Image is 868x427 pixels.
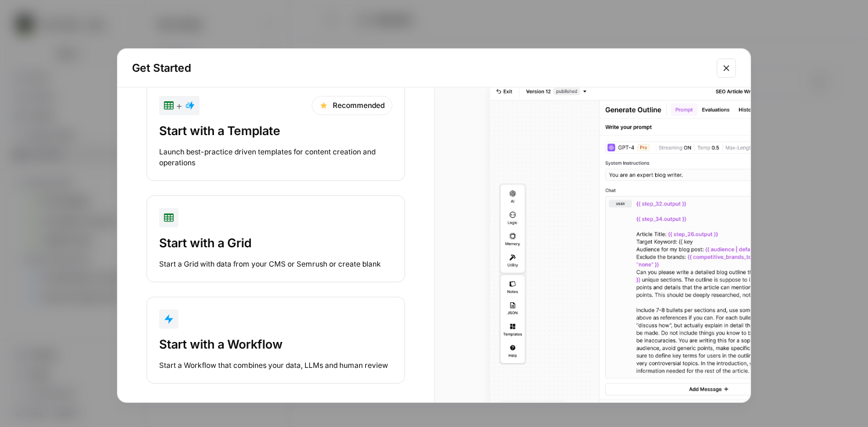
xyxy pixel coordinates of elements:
[159,360,392,371] div: Start a Workflow that combines your data, LLMs and human review
[159,147,392,168] div: Launch best-practice driven templates for content creation and operations
[312,96,392,115] div: Recommended
[146,83,405,181] button: +RecommendedStart with a TemplateLaunch best-practice driven templates for content creation and o...
[146,297,405,384] button: Start with a WorkflowStart a Workflow that combines your data, LLMs and human review
[159,235,392,251] div: Start with a Grid
[159,336,392,353] div: Start with a Workflow
[146,195,405,282] button: Start with a GridStart a Grid with data from your CMS or Semrush or create blank
[717,59,736,78] button: Close modal
[132,60,709,77] h2: Get Started
[159,259,392,270] div: Start a Grid with data from your CMS or Semrush or create blank
[164,98,195,113] div: +
[159,122,392,139] div: Start with a Template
